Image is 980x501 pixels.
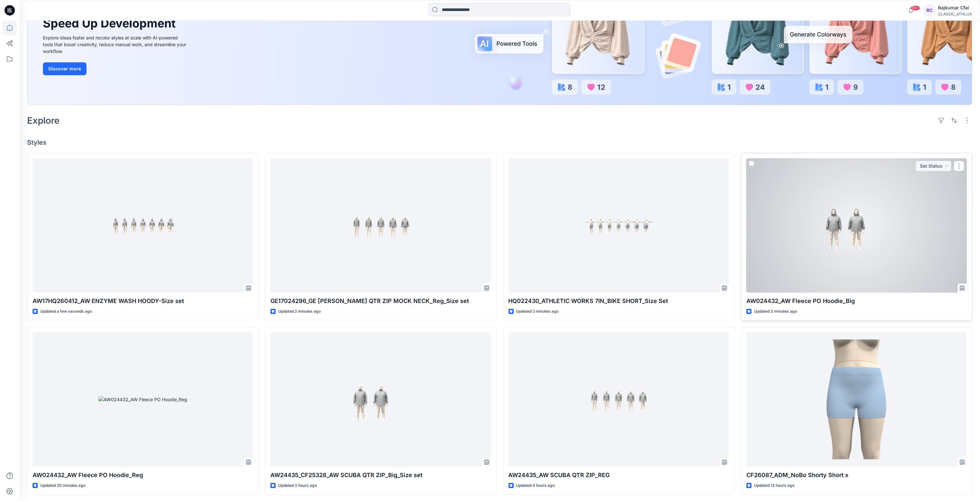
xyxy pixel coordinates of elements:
[509,297,729,306] p: HQ022430_ATHLETIC WORKS 7IN_BIKE SHORT_Size Set
[516,308,559,315] p: Updated 2 minutes ago
[43,62,86,75] button: Discover more
[43,34,188,55] div: Explore ideas faster and recolor styles at scale with AI-powered tools that boost creativity, red...
[40,482,86,489] p: Updated 20 minutes ago
[33,332,253,467] a: AW024432_AW Fleece PO Hoodie_Reg
[27,115,60,126] h2: Explore
[33,158,253,293] a: AW17HQ260412_AW ENZYME WASH HOODY-Size set
[43,62,188,75] a: Discover more
[938,4,972,12] div: Rajkumar Cfai
[746,332,967,467] a: CF26087_ADM_NoBo Shorty Short x
[270,297,491,306] p: GE17024296_GE [PERSON_NAME] QTR ZIP MOCK NECK_Reg_Size set
[509,158,729,293] a: HQ022430_ATHLETIC WORKS 7IN_BIKE SHORT_Size Set
[754,482,794,489] p: Updated 13 hours ago
[746,297,967,306] p: AW024432_AW Fleece PO Hoodie_Big
[516,482,555,489] p: Updated 4 hours ago
[938,12,972,16] div: CLASSIC_ATHLUX
[911,5,920,11] span: 99+
[509,332,729,467] a: AW24435_AW SCUBA QTR ZIP_REG
[270,158,491,293] a: GE17024296_GE TERRY QTR ZIP MOCK NECK_Reg_Size set
[924,5,935,16] div: RC
[746,158,967,293] a: AW024432_AW Fleece PO Hoodie_Big
[40,308,92,315] p: Updated a few seconds ago
[746,471,967,480] p: CF26087_ADM_NoBo Shorty Short x
[278,308,321,315] p: Updated 2 minutes ago
[278,482,317,489] p: Updated 3 hours ago
[33,297,253,306] p: AW17HQ260412_AW ENZYME WASH HOODY-Size set
[509,471,729,480] p: AW24435_AW SCUBA QTR ZIP_REG
[27,139,972,146] h4: Styles
[270,332,491,467] a: AW24435_CF25328_AW SCUBA QTR ZIP_Big_Size set
[754,308,797,315] p: Updated 3 minutes ago
[270,471,491,480] p: AW24435_CF25328_AW SCUBA QTR ZIP_Big_Size set
[33,471,253,480] p: AW024432_AW Fleece PO Hoodie_Reg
